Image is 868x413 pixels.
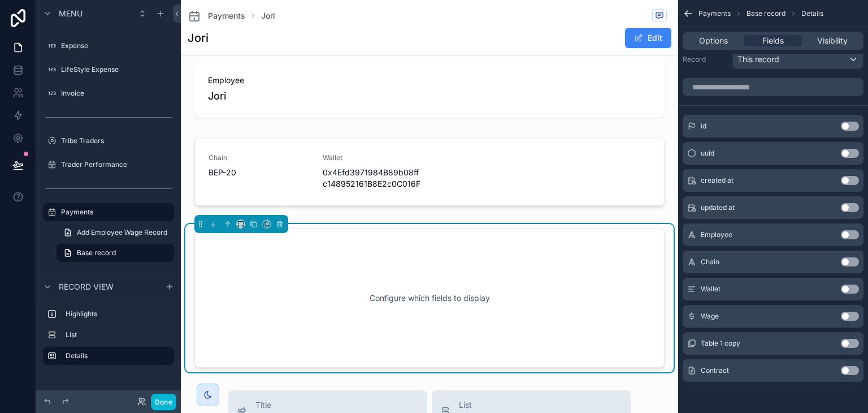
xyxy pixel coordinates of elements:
[701,257,719,266] span: Chain
[255,399,325,411] span: Title
[43,203,174,221] a: Payments
[737,54,779,65] span: This record
[701,312,719,321] span: Wage
[459,399,556,411] span: List
[43,132,174,150] a: Tribe Traders
[208,10,245,21] span: Payments
[701,285,721,294] span: Wallet
[66,330,170,339] label: List
[213,247,646,349] div: Configure which fields to display
[701,149,714,158] span: uuid
[683,55,728,64] label: Record
[762,35,784,46] span: Fields
[43,156,174,174] a: Trader Performance
[701,176,734,185] span: created at
[625,28,671,48] button: Edit
[747,9,785,18] span: Base record
[43,268,174,286] a: Partnerships
[61,136,172,145] label: Tribe Traders
[66,309,170,319] label: Highlights
[732,50,863,69] button: This record
[261,10,275,21] a: Jori
[77,228,167,237] span: Add Employee Wage Record
[61,160,172,169] label: Trader Performance
[43,61,174,79] a: LifeStyle Expense
[801,9,823,18] span: Details
[188,9,245,23] a: Payments
[36,300,181,376] div: scrollable content
[61,89,172,98] label: Invoice
[66,351,165,360] label: Details
[151,394,176,410] button: Done
[43,84,174,102] a: Invoice
[61,208,167,217] label: Payments
[59,281,114,292] span: Record view
[188,30,209,46] h1: Jori
[57,244,174,262] a: Base record
[701,366,729,375] span: Contract
[701,339,740,348] span: Table 1 copy
[43,37,174,55] a: Expense
[699,35,728,46] span: Options
[57,223,174,242] a: Add Employee Wage Record
[61,65,172,74] label: LifeStyle Expense
[701,203,735,212] span: updated at
[701,122,706,131] span: id
[701,230,732,239] span: Employee
[77,248,116,257] span: Base record
[698,9,731,18] span: Payments
[59,8,83,19] span: Menu
[61,41,172,50] label: Expense
[817,35,848,46] span: Visibility
[61,272,172,281] label: Partnerships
